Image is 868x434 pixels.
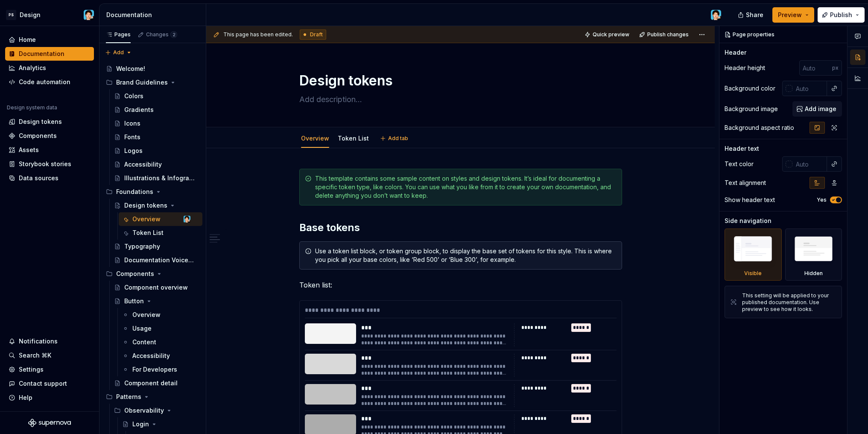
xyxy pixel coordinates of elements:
[637,29,693,41] button: Publish changes
[832,65,839,71] p: px
[124,406,164,415] div: Observability
[102,185,202,199] div: Foundations
[132,229,164,237] div: Token List
[301,135,329,142] a: Overview
[102,267,202,281] div: Components
[5,377,94,390] button: Contact support
[119,349,202,363] a: Accessibility
[111,130,202,144] a: Fonts
[116,78,168,87] div: Brand Guidelines
[725,160,754,168] div: Text color
[124,160,162,169] div: Accessibility
[5,143,94,157] a: Assets
[19,379,67,388] div: Contact support
[102,62,202,76] a: Welcome!
[102,47,134,59] button: Add
[5,75,94,89] a: Code automation
[124,106,154,114] div: Gradients
[6,10,16,20] div: PS
[744,270,762,277] div: Visible
[778,11,802,19] span: Preview
[5,171,94,185] a: Data sources
[792,81,827,96] input: Auto
[132,215,161,223] div: Overview
[5,363,94,376] a: Settings
[124,201,167,210] div: Design tokens
[113,49,124,56] span: Add
[7,104,57,111] div: Design system data
[116,65,145,73] div: Welcome!
[725,179,766,187] div: Text alignment
[19,35,36,44] div: Home
[792,101,842,117] button: Add image
[19,337,58,346] div: Notifications
[19,132,57,140] div: Components
[5,349,94,362] button: Search ⌘K
[746,11,763,19] span: Share
[725,64,765,72] div: Header height
[315,174,617,200] div: This template contains some sample content on styles and design tokens. It’s ideal for documentin...
[116,270,154,278] div: Components
[111,171,202,185] a: Illustrations & Infographics
[817,196,827,203] label: Yes
[124,379,178,387] div: Component detail
[111,253,202,267] a: Documentation Voice & Style
[725,217,772,225] div: Side navigation
[111,376,202,390] a: Component detail
[102,390,202,404] div: Patterns
[804,270,823,277] div: Hidden
[772,7,814,23] button: Preview
[124,119,140,128] div: Icons
[5,334,94,348] button: Notifications
[124,92,143,100] div: Colors
[5,61,94,75] a: Analytics
[5,129,94,143] a: Components
[5,115,94,129] a: Design tokens
[647,31,689,38] span: Publish changes
[184,216,190,223] img: Leo
[28,419,71,427] a: Supernova Logo
[119,322,202,335] a: Usage
[792,156,827,172] input: Auto
[116,393,141,401] div: Patterns
[111,144,202,158] a: Logos
[124,174,195,182] div: Illustrations & Infographics
[124,283,188,292] div: Component overview
[106,11,202,19] div: Documentation
[582,29,633,41] button: Quick preview
[111,89,202,103] a: Colors
[742,292,836,313] div: This setting will be applied to your published documentation. Use preview to see how it looks.
[5,47,94,61] a: Documentation
[725,196,775,204] div: Show header text
[111,281,202,294] a: Component overview
[119,226,202,240] a: Token List
[102,76,202,89] div: Brand Guidelines
[818,7,865,23] button: Publish
[298,70,620,91] textarea: Design tokens
[377,132,412,144] button: Add tab
[734,7,769,23] button: Share
[19,50,64,58] div: Documentation
[132,311,161,319] div: Overview
[388,135,408,142] span: Add tab
[119,335,202,349] a: Content
[132,338,156,346] div: Content
[124,242,160,251] div: Typography
[805,105,836,113] span: Add image
[299,280,622,290] p: Token list:
[5,391,94,405] button: Help
[116,188,153,196] div: Foundations
[170,31,177,38] span: 2
[20,11,41,19] div: Design
[111,117,202,130] a: Icons
[725,229,782,281] div: Visible
[785,229,842,281] div: Hidden
[338,135,369,142] a: Token List
[132,324,152,333] div: Usage
[119,308,202,322] a: Overview
[111,404,202,417] div: Observability
[111,294,202,308] a: Button
[19,393,32,402] div: Help
[19,78,70,86] div: Code automation
[725,84,775,93] div: Background color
